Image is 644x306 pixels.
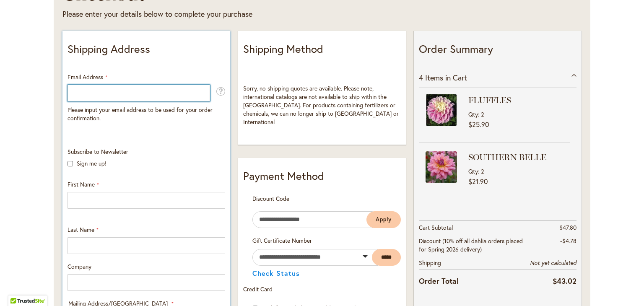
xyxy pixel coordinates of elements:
[426,151,457,183] img: SOUTHERN BELLE
[77,159,106,167] label: Sign me up!
[68,148,128,156] span: Subscribe to Newsletter
[62,9,431,20] div: Please enter your details below to complete your purchase
[252,270,300,277] button: Check Status
[419,237,523,253] span: Discount (10% off all dahlia orders placed for Spring 2026 delivery)
[243,168,401,188] div: Payment Method
[425,73,467,83] span: Items in Cart
[468,151,568,163] strong: SOUTHERN BELLE
[419,275,459,287] strong: Order Total
[419,220,524,234] th: Cart Subtotal
[419,41,576,61] p: Order Summary
[6,276,30,300] iframe: Launch Accessibility Center
[243,84,399,126] span: Sorry, no shipping quotes are available. Please note, international catalogs are not available to...
[68,226,94,233] span: Last Name
[68,41,225,61] p: Shipping Address
[68,73,103,81] span: Email Address
[468,167,478,175] span: Qty
[243,41,401,61] p: Shipping Method
[68,262,91,270] span: Company
[243,285,273,293] span: Credit Card
[559,223,576,231] span: $47.80
[366,211,401,228] button: Apply
[376,216,392,223] span: Apply
[553,276,576,286] span: $43.02
[468,120,489,129] span: $25.90
[468,177,488,186] span: $21.90
[468,110,478,118] span: Qty
[252,194,289,202] span: Discount Code
[481,110,484,118] span: 2
[426,94,457,126] img: FLUFFLES
[481,167,484,175] span: 2
[68,180,95,188] span: First Name
[530,259,576,267] span: Not yet calculated
[252,236,312,244] span: Gift Certificate Number
[68,106,213,122] span: Please input your email address to be used for your order confirmation.
[468,94,568,106] strong: FLUFFLES
[560,237,576,245] span: -$4.78
[419,73,423,83] span: 4
[419,259,441,267] span: Shipping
